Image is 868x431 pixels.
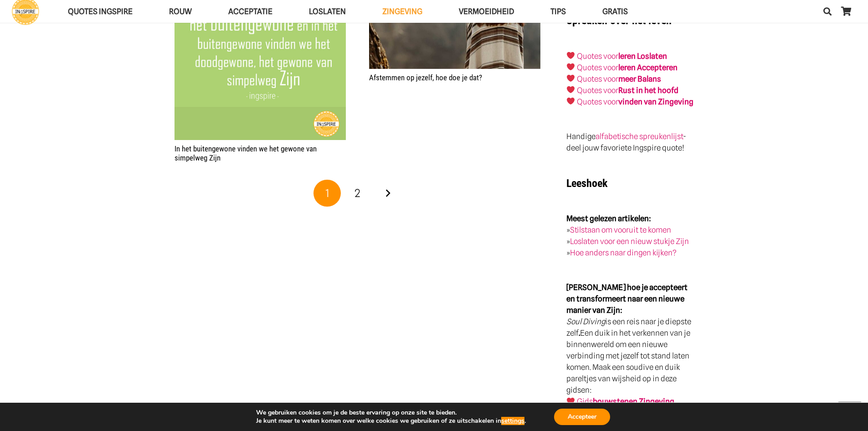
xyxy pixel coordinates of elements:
[325,187,329,200] span: 1
[550,7,566,16] span: TIPS
[566,317,605,326] em: Soul Diving
[369,73,482,82] a: Afstemmen op jezelf, hoe doe je dat?
[309,7,346,16] span: Loslaten
[567,52,575,59] img: ❤
[577,97,693,106] a: Quotes voorvinden van Zingeving
[593,397,674,406] strong: bouwstenen Zingeving
[567,63,575,71] img: ❤
[354,187,360,200] span: 2
[567,397,575,405] img: ❤
[570,248,677,257] a: Hoe anders naar dingen kijken?
[577,86,678,95] a: Quotes voorRust in het hoofd
[68,7,133,16] span: QUOTES INGSPIRE
[570,237,689,246] a: Loslaten voor een nieuw stukje Zijn
[577,74,661,83] a: Quotes voormeer Balans
[175,144,317,162] a: In het buitengewone vinden we het gewone van simpelweg Zijn
[566,14,672,27] strong: Spreuken over het leven
[566,213,693,259] p: » » »
[256,417,526,425] p: Je kunt meer te weten komen over welke cookies we gebruiken of ze uitschakelen in .
[566,177,607,190] strong: Leeshoek
[577,52,618,61] a: Quotes voor
[313,180,341,207] span: Pagina 1
[566,283,688,315] strong: [PERSON_NAME] hoe je accepteert en transformeert naar een nieuwe manier van Zijn:
[618,97,693,106] strong: vinden van Zingeving
[618,52,667,61] a: leren Loslaten
[382,7,422,16] span: Zingeving
[459,7,514,16] span: VERMOEIDHEID
[618,86,678,95] strong: Rust in het hoofd
[567,74,575,82] img: ❤
[169,7,192,16] span: ROUW
[577,63,618,72] a: Quotes voor
[554,409,610,425] button: Accepteer
[256,409,526,417] p: We gebruiken cookies om je de beste ervaring op onze site te bieden.
[570,225,671,234] a: Stilstaan om vooruit te komen
[566,131,693,154] p: Handige - deel jouw favoriete Ingspire quote!
[596,132,683,141] a: alfabetische spreukenlijst
[567,86,575,93] img: ❤
[501,417,524,425] button: settings
[566,282,693,430] p: is een reis naar je diepste zelf Een duik in het verkennen van je binnenwereld om een nieuwe verb...
[228,7,272,16] span: Acceptatie
[618,63,678,72] a: leren Accepteren
[566,214,651,223] strong: Meest gelezen artikelen:
[579,328,580,338] strong: .
[344,180,371,207] a: Pagina 2
[577,397,674,406] a: Gidsbouwstenen Zingeving
[567,97,575,105] img: ❤
[602,7,628,16] span: GRATIS
[838,401,861,424] a: Terug naar top
[618,74,661,83] strong: meer Balans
